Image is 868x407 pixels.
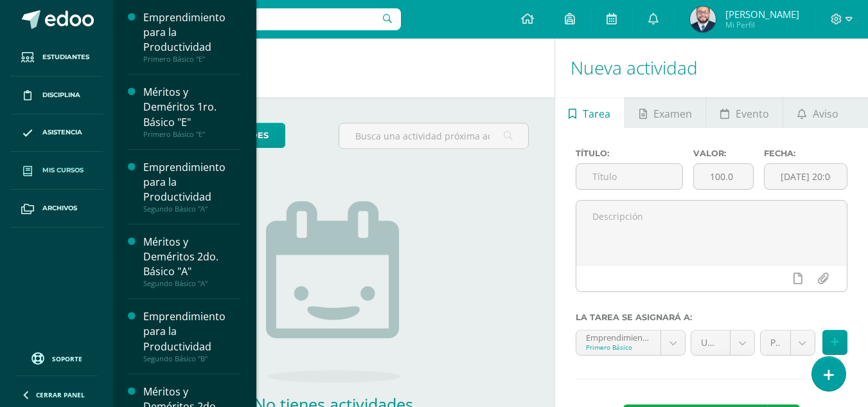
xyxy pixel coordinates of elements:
[694,164,753,189] input: Puntos máximos
[15,349,98,366] a: Soporte
[783,97,852,128] a: Aviso
[52,354,82,363] span: Soporte
[691,330,754,355] a: Unidad 4
[42,90,80,100] span: Disciplina
[693,149,754,158] label: Valor:
[586,330,651,343] div: Emprendimiento para la Productividad 'E'
[42,165,84,176] span: Mis cursos
[42,203,77,213] span: Archivos
[10,190,103,228] a: Archivos
[725,8,799,21] span: [PERSON_NAME]
[10,114,103,152] a: Asistencia
[143,10,241,64] a: Emprendimiento para la ProductividadPrimero Básico "E"
[128,39,539,97] h1: Actividades
[143,235,241,288] a: Méritos y Deméritos 2do. Básico "A"Segundo Básico "A"
[143,160,241,204] div: Emprendimiento para la Productividad
[42,127,82,138] span: Asistencia
[266,201,401,383] img: no_activities.png
[143,204,241,213] div: Segundo Básico "A"
[583,98,610,129] span: Tarea
[701,330,720,355] span: Unidad 4
[555,97,624,128] a: Tarea
[586,343,651,352] div: Primero Básico
[653,98,692,129] span: Examen
[576,312,847,322] label: La tarea se asignará a:
[143,55,241,64] div: Primero Básico "E"
[143,85,241,129] div: Méritos y Deméritos 1ro. Básico "E"
[42,52,89,62] span: Estudiantes
[765,164,847,189] input: Fecha de entrega
[690,6,716,32] img: 6a2ad2c6c0b72cf555804368074c1b95.png
[571,39,853,97] h1: Nueva actividad
[10,77,103,114] a: Disciplina
[761,330,815,355] a: Parcial (10.0%)
[143,160,241,213] a: Emprendimiento para la ProductividadSegundo Básico "A"
[143,279,241,288] div: Segundo Básico "A"
[725,19,799,30] span: Mi Perfil
[143,354,241,363] div: Segundo Básico "B"
[143,309,241,354] div: Emprendimiento para la Productividad
[339,123,527,149] input: Busca una actividad próxima aquí...
[143,130,241,139] div: Primero Básico "E"
[143,235,241,279] div: Méritos y Deméritos 2do. Básico "A"
[143,85,241,138] a: Méritos y Deméritos 1ro. Básico "E"Primero Básico "E"
[770,330,781,355] span: Parcial (10.0%)
[576,149,683,158] label: Título:
[121,8,401,30] input: Busca un usuario...
[576,164,682,189] input: Título
[576,330,686,355] a: Emprendimiento para la Productividad 'E'Primero Básico
[36,390,85,399] span: Cerrar panel
[10,39,103,77] a: Estudiantes
[764,149,847,158] label: Fecha:
[813,98,838,129] span: Aviso
[625,97,705,128] a: Examen
[10,152,103,190] a: Mis cursos
[706,97,783,128] a: Evento
[736,98,769,129] span: Evento
[143,10,241,55] div: Emprendimiento para la Productividad
[143,309,241,363] a: Emprendimiento para la ProductividadSegundo Básico "B"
